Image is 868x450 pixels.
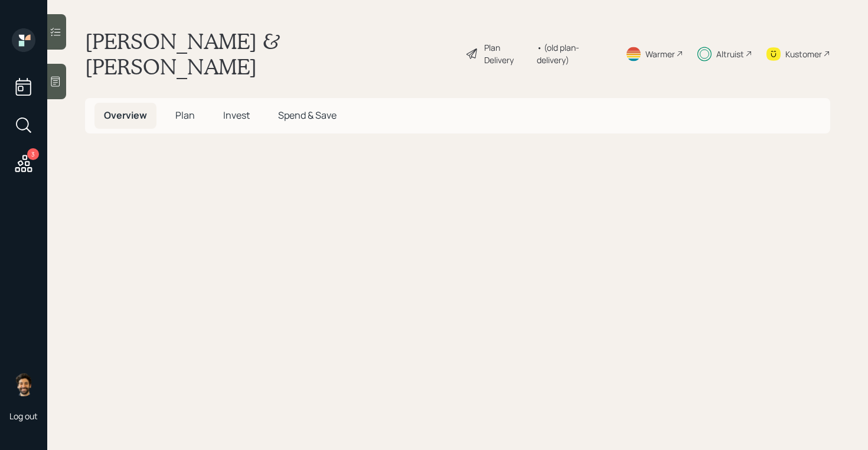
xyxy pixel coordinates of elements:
[9,410,38,422] div: Log out
[716,48,744,60] div: Altruist
[484,41,531,66] div: Plan Delivery
[12,373,35,396] img: eric-schwartz-headshot.png
[104,109,147,122] span: Overview
[278,109,337,122] span: Spend & Save
[85,28,456,79] h1: [PERSON_NAME] & [PERSON_NAME]
[537,41,611,66] div: • (old plan-delivery)
[175,109,195,122] span: Plan
[785,48,822,60] div: Kustomer
[27,148,39,160] div: 3
[223,109,250,122] span: Invest
[645,48,675,60] div: Warmer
